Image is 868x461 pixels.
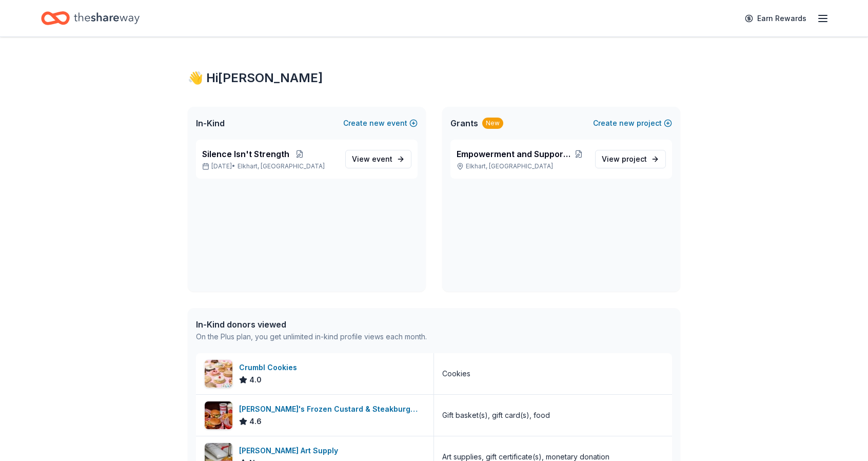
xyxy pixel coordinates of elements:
a: View project [595,150,666,168]
img: Image for Crumbl Cookies [205,360,232,388]
span: View [602,153,647,165]
div: [PERSON_NAME]'s Frozen Custard & Steakburgers [239,403,425,415]
span: In-Kind [196,117,225,129]
div: New [482,118,503,129]
a: Home [41,6,140,30]
a: Earn Rewards [739,9,813,28]
div: In-Kind donors viewed [196,318,427,331]
span: View [352,153,392,165]
p: [DATE] • [202,162,337,170]
div: Crumbl Cookies [239,361,301,374]
button: Createnewproject [593,117,672,129]
a: View event [345,150,411,168]
img: Image for Freddy's Frozen Custard & Steakburgers [205,401,232,429]
span: project [622,155,647,163]
span: event [372,155,392,163]
span: Elkhart, [GEOGRAPHIC_DATA] [238,162,325,170]
span: new [619,117,635,129]
div: On the Plus plan, you get unlimited in-kind profile views each month. [196,331,427,343]
span: new [369,117,385,129]
div: Cookies [442,368,470,380]
span: Empowerment and Support Initiative [457,148,571,160]
span: 4.6 [249,415,262,428]
span: Grants [450,117,478,129]
div: [PERSON_NAME] Art Supply [239,445,342,457]
div: Gift basket(s), gift card(s), food [442,409,550,421]
p: Elkhart, [GEOGRAPHIC_DATA] [457,162,587,170]
button: Createnewevent [343,117,418,129]
span: 4.0 [249,374,262,386]
span: Silence Isn't Strength [202,148,289,160]
div: 👋 Hi [PERSON_NAME] [188,70,680,86]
